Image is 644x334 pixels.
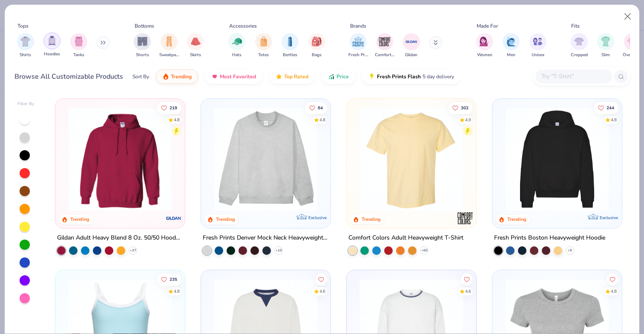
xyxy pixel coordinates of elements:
button: filter button [159,33,179,58]
span: Fresh Prints [348,52,368,58]
span: Most Favorited [220,73,256,80]
input: Try "T-Shirt" [540,71,606,81]
img: Bottles Image [285,37,295,46]
img: e55d29c3-c55d-459c-bfd9-9b1c499ab3c6 [467,107,580,211]
span: 84 [318,106,323,110]
div: Fresh Prints Denver Mock Neck Heavyweight Sweatshirt [203,233,329,243]
button: Top Rated [269,69,315,84]
button: filter button [476,33,493,58]
img: Tanks Image [74,37,83,46]
button: filter button [503,33,520,58]
span: Shirts [20,52,31,58]
span: 5 day delivery [423,72,454,82]
img: Fresh Prints Image [352,35,365,48]
img: Gildan Image [405,35,418,48]
div: filter for Totes [255,33,272,58]
span: Comfort Colors [375,52,394,58]
div: 4.8 [319,117,325,123]
div: filter for Men [503,33,520,58]
span: Shorts [136,52,149,58]
div: filter for Shorts [134,33,151,58]
button: filter button [187,33,204,58]
div: Bottoms [135,22,154,30]
span: Gildan [405,52,417,58]
img: Sweatpants Image [164,37,174,46]
div: filter for Hats [228,33,245,58]
div: Gildan Adult Heavy Blend 8 Oz. 50/50 Hooded Sweatshirt [57,233,183,243]
span: Price [336,73,349,80]
div: filter for Bags [308,33,325,58]
span: Exclusive [308,215,327,220]
img: Shorts Image [138,37,147,46]
button: filter button [623,33,642,58]
div: filter for Comfort Colors [375,33,394,58]
span: Totes [258,52,269,58]
span: + 9 [568,248,572,253]
span: Bottles [283,52,297,58]
button: Close [620,9,636,25]
div: 4.8 [611,288,617,294]
div: Tops [17,22,29,30]
img: 029b8af0-80e6-406f-9fdc-fdf898547912 [355,107,468,211]
button: Like [594,102,618,114]
span: + 60 [421,248,427,253]
button: Trending [156,69,198,84]
span: Tanks [73,52,84,58]
img: Comfort Colors Image [378,35,391,48]
span: Exclusive [599,215,618,220]
div: filter for Oversized [623,33,642,58]
button: Like [157,102,182,114]
div: Fresh Prints Boston Heavyweight Hoodie [494,233,605,243]
button: Like [448,102,473,114]
span: Cropped [571,52,588,58]
img: Unisex Image [533,37,543,46]
button: filter button [348,33,368,58]
div: filter for Unisex [529,33,546,58]
img: 01756b78-01f6-4cc6-8d8a-3c30c1a0c8ac [64,107,176,211]
div: filter for Bottles [282,33,299,58]
img: Gildan logo [165,210,182,227]
div: Accessories [229,22,257,30]
img: Bags Image [312,37,321,46]
img: Comfort Colors logo [457,210,474,227]
img: Shirts Image [20,37,30,46]
button: Like [157,273,182,285]
button: filter button [403,33,420,58]
div: filter for Tanks [70,33,87,58]
img: Cropped Image [574,37,584,46]
img: Slim Image [601,37,610,46]
div: Browse All Customizable Products [14,71,123,82]
button: filter button [597,33,614,58]
span: Men [507,52,515,58]
span: + 10 [276,248,282,253]
div: Fits [571,22,580,30]
span: 219 [170,106,178,110]
div: 4.8 [174,288,180,294]
img: Totes Image [259,37,268,46]
div: Filter By [17,101,34,107]
button: Most Favorited [205,69,262,84]
div: Made For [477,22,498,30]
span: Top Rated [284,73,308,80]
button: Like [607,273,618,285]
span: Slim [601,52,610,58]
span: Trending [171,73,192,80]
span: Hoodies [44,51,60,57]
img: f5d85501-0dbb-4ee4-b115-c08fa3845d83 [210,107,322,211]
div: filter for Shirts [17,33,34,58]
span: 302 [461,106,469,110]
div: 4.6 [319,288,325,294]
div: filter for Women [476,33,493,58]
span: 244 [607,106,614,110]
span: Unisex [532,52,544,58]
span: Fresh Prints Flash [377,73,421,80]
div: filter for Hoodies [43,32,60,57]
span: Hats [232,52,241,58]
button: Fresh Prints Flash5 day delivery [362,69,460,84]
img: Skirts Image [191,37,201,46]
img: trending.gif [162,73,169,80]
img: Men Image [506,37,516,46]
div: Brands [350,22,366,30]
span: Oversized [623,52,642,58]
img: Oversized Image [627,37,637,46]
